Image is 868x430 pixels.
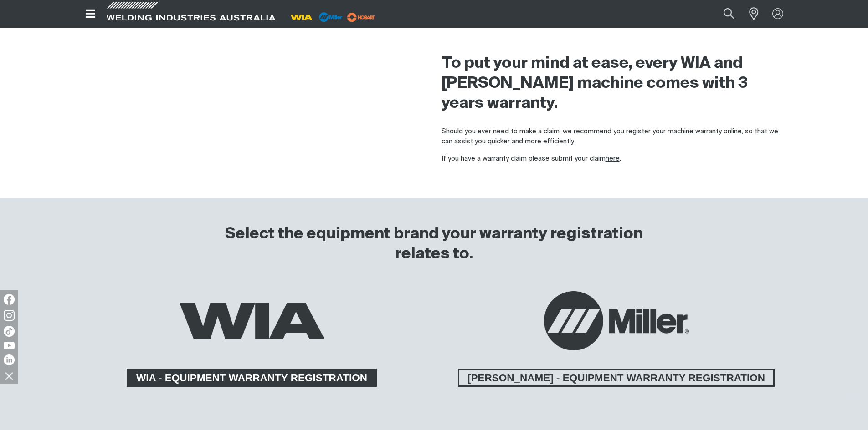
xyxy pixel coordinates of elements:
a: WIA - EQUIPMENT WARRANTY REGISTRATION [127,369,377,387]
img: YouTube [4,342,15,349]
a: miller [344,14,378,20]
h2: To put your mind at ease, every WIA and [PERSON_NAME] machine comes with 3 years warranty. [442,54,787,114]
img: Facebook [4,294,15,305]
span: [PERSON_NAME] - EQUIPMENT WARRANTY REGISTRATION [459,369,773,387]
p: If you have a warranty claim please submit your claim . [442,154,787,164]
p: Should you ever need to make a claim, we recommend you register your machine warranty online, so ... [442,126,787,147]
h2: Select the equipment brand your warranty registration relates to. [223,224,646,264]
img: TikTok [4,326,15,337]
a: here [606,155,620,162]
input: Product name or item number... [702,4,744,24]
img: Instagram [4,310,15,321]
a: MILLER - EQUIPMENT WARRANTY REGISTRATION [458,369,775,387]
img: LinkedIn [4,354,15,365]
img: miller [344,10,378,24]
span: WIA - EQUIPMENT WARRANTY REGISTRATION [128,369,375,387]
button: Scroll to top [838,373,859,394]
img: hide socials [1,368,17,384]
button: Search products [714,4,745,24]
